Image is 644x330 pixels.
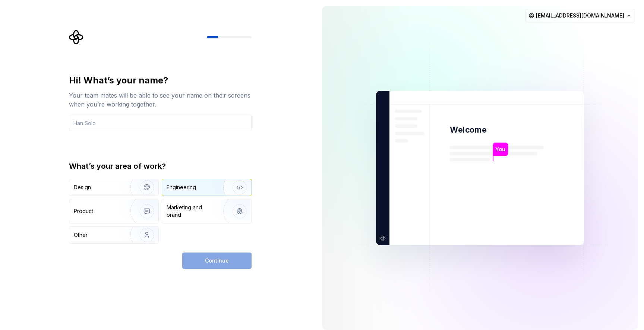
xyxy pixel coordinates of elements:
[69,74,252,86] div: Hi! What’s your name?
[69,161,252,171] div: What’s your area of work?
[167,184,196,191] div: Engineering
[69,30,84,45] svg: Supernova Logo
[74,231,88,239] div: Other
[69,115,252,131] input: Han Solo
[167,204,217,219] div: Marketing and brand
[536,12,624,19] span: [EMAIL_ADDRESS][DOMAIN_NAME]
[495,145,505,153] p: You
[69,91,252,109] div: Your team mates will be able to see your name on their screens when you’re working together.
[525,9,635,22] button: [EMAIL_ADDRESS][DOMAIN_NAME]
[450,124,486,135] p: Welcome
[74,207,93,215] div: Product
[74,184,91,191] div: Design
